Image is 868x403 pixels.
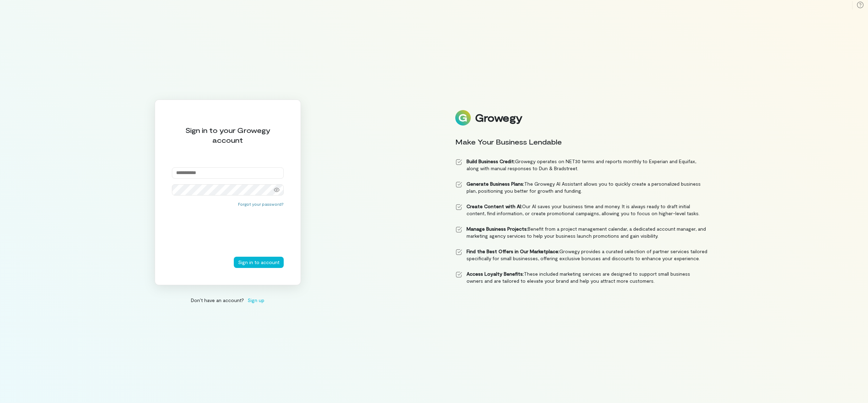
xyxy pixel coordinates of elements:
button: Sign in to account [234,257,284,268]
div: Make Your Business Lendable [455,137,708,147]
strong: Find the Best Offers in Our Marketplace: [467,248,559,254]
li: The Growegy AI Assistant allows you to quickly create a personalized business plan, positioning y... [455,180,708,194]
div: Don’t have an account? [155,296,301,304]
strong: Create Content with AI: [467,203,522,209]
li: These included marketing services are designed to support small business owners and are tailored ... [455,270,708,284]
div: Sign in to your Growegy account [172,125,284,145]
strong: Manage Business Projects: [467,226,528,232]
li: Our AI saves your business time and money. It is always ready to draft initial content, find info... [455,203,708,217]
li: Growegy operates on NET30 terms and reports monthly to Experian and Equifax, along with manual re... [455,158,708,172]
li: Benefit from a project management calendar, a dedicated account manager, and marketing agency ser... [455,225,708,239]
img: Logo [455,110,471,126]
strong: Access Loyalty Benefits: [467,271,524,277]
div: Growegy [475,112,522,124]
strong: Build Business Credit: [467,158,515,164]
span: Sign up [247,296,264,304]
button: Forgot your password? [238,201,284,207]
li: Growegy provides a curated selection of partner services tailored specifically for small business... [455,248,708,262]
strong: Generate Business Plans: [467,181,524,187]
